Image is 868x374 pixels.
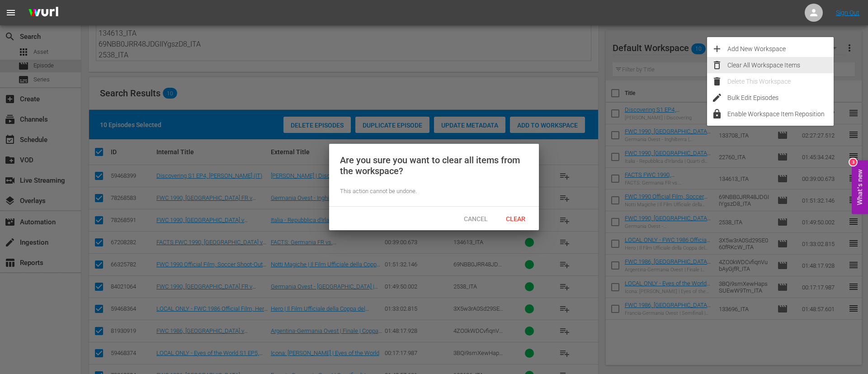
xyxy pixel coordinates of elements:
[727,41,834,57] div: Add New Workspace
[499,215,533,223] span: Clear
[727,106,834,122] div: Enable Workspace Item Reposition
[495,210,535,227] button: Clear
[457,215,495,223] span: Cancel
[849,158,857,166] div: 3
[340,187,528,196] div: This action cannot be undone.
[852,160,868,214] button: Open Feedback Widget
[727,73,834,90] div: Delete This Workspace
[340,155,528,176] div: Are you sure you want to clear all items from the workspace?
[836,9,859,16] a: Sign Out
[456,210,495,227] button: Cancel
[712,43,722,54] span: add
[727,57,834,73] div: Clear All Workspace Items
[712,76,722,87] span: delete
[712,109,722,119] span: lock
[712,92,722,103] span: edit
[5,7,16,18] span: menu
[22,2,65,24] img: ans4CAIJ8jUAAAAAAAAAAAAAAAAAAAAAAAAgQb4GAAAAAAAAAAAAAAAAAAAAAAAAJMjXAAAAAAAAAAAAAAAAAAAAAAAAgAT5G...
[727,90,834,106] div: Bulk Edit Episodes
